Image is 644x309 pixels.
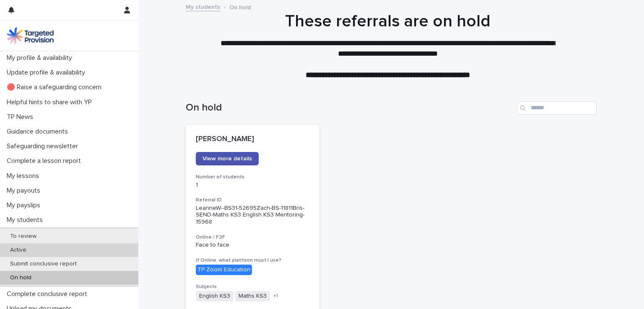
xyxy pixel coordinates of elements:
p: On hold [229,2,251,11]
span: + 1 [273,294,278,299]
p: My payslips [3,201,47,209]
img: M5nRWzHhSzIhMunXDL62 [7,27,54,44]
p: Update profile & availability [3,69,92,77]
p: To review [3,233,43,240]
span: English KS3 [196,291,234,301]
div: TP Zoom Education [196,265,252,275]
input: Search [517,101,597,115]
h3: Number of students [196,174,309,180]
h3: Subjects [196,283,309,290]
p: Helpful hints to share with YP [3,98,99,106]
p: 🔴 Raise a safeguarding concern [3,83,108,91]
p: My students [3,216,49,224]
p: Complete conclusive report [3,290,94,298]
p: On hold [3,274,38,281]
p: My profile & availability [3,54,79,62]
span: Maths KS3 [235,291,270,301]
p: LeanneW--BS31-52695Zach-BS-11811Bris-SEND-Maths KS3 English KS3 Mentoring-15968 [196,205,309,226]
span: View more details [203,156,252,162]
p: My payouts [3,187,47,195]
p: Active [3,247,33,254]
p: Guidance documents [3,128,75,136]
a: View more details [196,152,259,165]
p: [PERSON_NAME] [196,135,309,144]
p: TP News [3,113,40,121]
p: Complete a lesson report [3,157,88,165]
a: My students [186,2,220,11]
h1: These referrals are on hold [182,11,593,31]
h3: Referral ID [196,197,309,203]
p: Safeguarding newsletter [3,142,85,150]
p: Submit conclusive report [3,260,83,268]
h3: If Online, what platform must I use? [196,257,309,264]
p: Face to face [196,242,309,249]
h1: On hold [186,102,514,114]
h3: Online / F2F [196,234,309,241]
p: My lessons [3,172,46,180]
p: 1 [196,182,309,189]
